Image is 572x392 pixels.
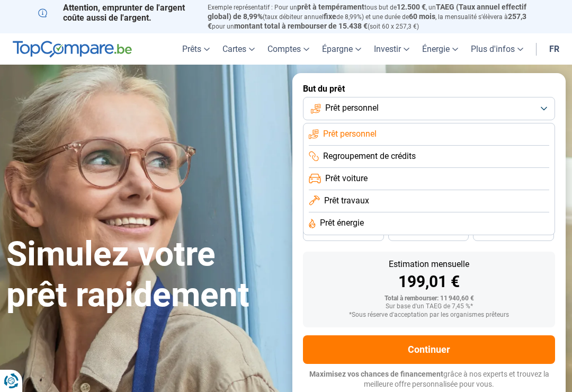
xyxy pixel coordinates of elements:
[397,3,426,11] span: 12.500 €
[311,311,547,319] div: *Sous réserve d'acceptation par les organismes prêteurs
[417,230,440,236] span: 30 mois
[297,3,364,11] span: prêt à tempérament
[332,230,355,236] span: 36 mois
[208,12,526,30] span: 257,3 €
[325,102,379,114] span: Prêt personnel
[464,33,530,65] a: Plus d'infos
[303,369,555,390] p: grâce à nos experts et trouvez la meilleure offre personnalisée pour vous.
[38,3,195,23] p: Attention, emprunter de l'argent coûte aussi de l'argent.
[303,97,555,120] button: Prêt personnel
[325,173,368,184] span: Prêt voiture
[409,12,435,21] span: 60 mois
[368,33,416,65] a: Investir
[316,33,368,65] a: Épargne
[13,41,132,58] img: TopCompare
[208,3,526,21] span: TAEG (Taux annuel effectif global) de 8,99%
[311,274,547,290] div: 199,01 €
[323,128,377,140] span: Prêt personnel
[323,150,416,162] span: Regroupement de crédits
[309,370,443,378] span: Maximisez vos chances de financement
[311,260,547,269] div: Estimation mensuelle
[311,295,547,302] div: Total à rembourser: 11 940,60 €
[234,22,368,30] span: montant total à rembourser de 15.438 €
[208,3,534,31] p: Exemple représentatif : Pour un tous but de , un (taux débiteur annuel de 8,99%) et une durée de ...
[324,12,336,21] span: fixe
[303,84,555,94] label: But du prêt
[6,234,280,316] h1: Simulez votre prêt rapidement
[543,33,566,65] a: fr
[311,303,547,310] div: Sur base d'un TAEG de 7,45 %*
[502,230,525,236] span: 24 mois
[303,335,555,364] button: Continuer
[416,33,464,65] a: Énergie
[261,33,316,65] a: Comptes
[324,195,369,207] span: Prêt travaux
[216,33,261,65] a: Cartes
[320,217,364,229] span: Prêt énergie
[176,33,216,65] a: Prêts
